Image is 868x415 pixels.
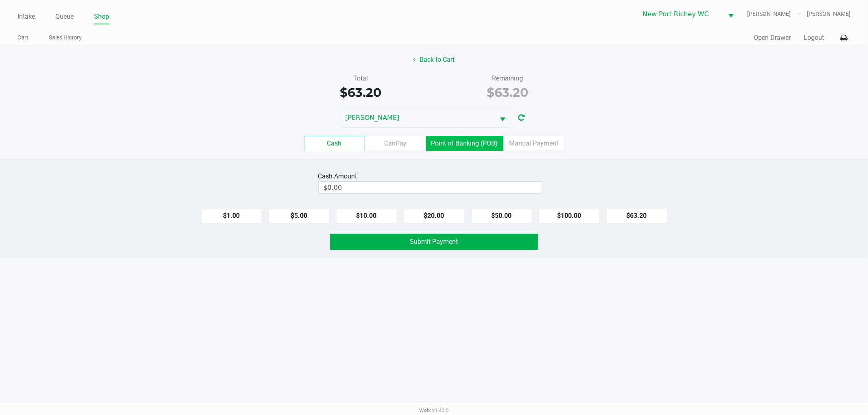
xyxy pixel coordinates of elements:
[49,33,82,43] a: Sales History
[503,136,564,151] label: Manual Payment
[94,11,109,22] a: Shop
[440,74,575,83] div: Remaining
[410,238,458,246] span: Submit Payment
[723,4,739,24] button: Select
[55,11,74,22] a: Queue
[539,208,600,224] button: $100.00
[754,33,791,43] button: Open Drawer
[404,208,465,224] button: $20.00
[420,407,449,413] span: Web: v1.40.0
[804,33,824,43] button: Logout
[304,136,365,151] label: Cash
[17,11,35,22] a: Intake
[365,136,426,151] label: CanPay
[293,83,428,102] div: $63.20
[336,208,397,224] button: $10.00
[471,208,532,224] button: $50.00
[440,83,575,102] div: $63.20
[293,74,428,83] div: Total
[408,52,460,67] button: Back to Cart
[201,208,262,224] button: $1.00
[269,208,330,224] button: $5.00
[495,108,511,127] button: Select
[807,10,851,18] span: [PERSON_NAME]
[345,113,490,123] span: [PERSON_NAME]
[606,208,667,224] button: $63.20
[318,172,361,181] div: Cash Amount
[747,10,807,18] span: [PERSON_NAME]
[643,9,718,19] span: New Port Richey WC
[17,33,28,43] a: Cart
[426,136,503,151] label: Point of Banking (POB)
[330,234,538,250] button: Submit Payment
